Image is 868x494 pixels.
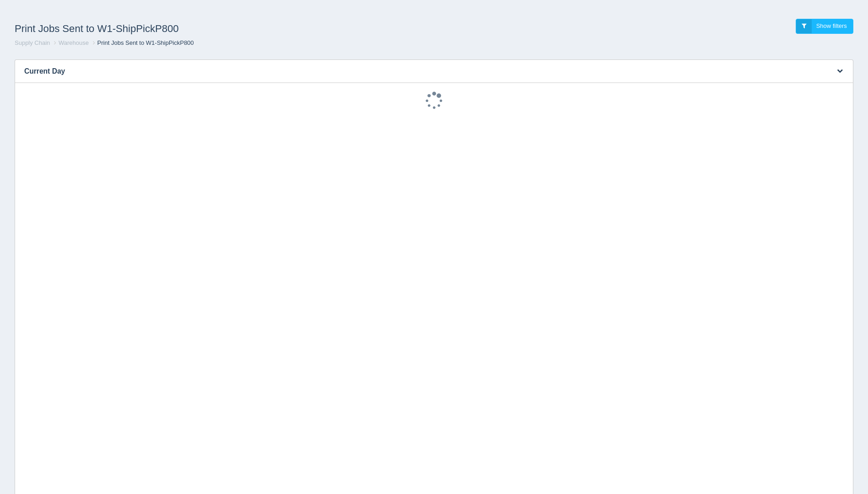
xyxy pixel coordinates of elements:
[15,39,50,46] a: Supply Chain
[15,19,434,39] h1: Print Jobs Sent to W1-ShipPickP800
[59,39,89,46] a: Warehouse
[796,19,853,34] a: Show filters
[91,39,194,48] li: Print Jobs Sent to W1-ShipPickP800
[15,60,825,83] h3: Current Day
[816,22,847,29] span: Show filters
